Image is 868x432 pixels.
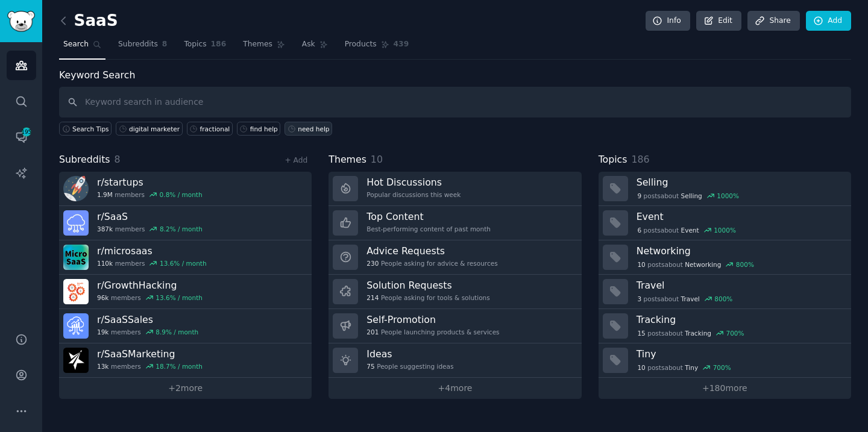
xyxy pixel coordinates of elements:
[180,35,230,60] a: Topics186
[713,363,731,372] div: 700 %
[63,210,89,236] img: SaaS
[637,226,641,234] span: 6
[63,279,89,304] img: GrowthHacking
[156,362,203,371] div: 18.7 % / month
[329,240,581,275] a: Advice Requests230People asking for advice & resources
[237,122,280,136] a: find help
[637,328,746,339] div: post s about
[156,328,198,336] div: 8.9 % / month
[685,329,711,337] span: Tracking
[366,176,461,189] h3: Hot Discussions
[59,378,312,399] a: +2more
[747,11,799,31] a: Share
[366,313,499,326] h3: Self-Promotion
[685,260,721,269] span: Networking
[637,210,843,223] h3: Event
[366,348,453,360] h3: Ideas
[298,125,329,133] div: need help
[345,39,377,50] span: Products
[160,190,203,199] div: 0.8 % / month
[329,309,581,343] a: Self-Promotion201People launching products & services
[329,343,581,378] a: Ideas75People suggesting ideas
[200,125,230,133] div: fractional
[72,125,109,133] span: Search Tips
[97,362,108,371] span: 13k
[97,259,113,268] span: 110k
[681,226,699,234] span: Event
[736,260,754,269] div: 800 %
[116,122,183,136] a: digital marketer
[97,313,198,326] h3: r/ SaaSSales
[717,192,739,200] div: 1000 %
[302,39,315,50] span: Ask
[250,125,278,133] div: find help
[63,39,89,50] span: Search
[637,176,843,189] h3: Selling
[637,293,734,304] div: post s about
[97,190,113,199] span: 1.9M
[184,39,206,50] span: Topics
[366,293,489,302] div: People asking for tools & solutions
[118,39,158,50] span: Subreddits
[59,87,851,117] input: Keyword search in audience
[366,225,491,233] div: Best-performing content of past month
[637,245,843,257] h3: Networking
[59,172,312,206] a: r/startups1.9Mmembers0.8% / month
[329,152,366,167] span: Themes
[599,343,851,378] a: Tiny10postsaboutTiny700%
[285,122,332,136] a: need help
[97,279,203,292] h3: r/ GrowthHacking
[211,39,227,50] span: 186
[97,259,207,268] div: members
[239,35,289,60] a: Themes
[97,210,203,223] h3: r/ SaaS
[7,11,35,32] img: GummySearch logo
[366,293,379,302] span: 214
[637,362,732,373] div: post s about
[329,206,581,240] a: Top ContentBest-performing content of past month
[631,154,649,165] span: 186
[59,206,312,240] a: r/SaaS387kmembers8.2% / month
[637,295,641,303] span: 3
[63,348,89,373] img: SaaSMarketing
[394,39,409,50] span: 439
[329,172,581,206] a: Hot DiscussionsPopular discussions this week
[681,295,700,303] span: Travel
[366,259,497,268] div: People asking for advice & resources
[637,313,843,326] h3: Tracking
[59,275,312,309] a: r/GrowthHacking96kmembers13.6% / month
[637,190,740,201] div: post s about
[366,210,491,223] h3: Top Content
[646,11,690,31] a: Info
[366,328,499,336] div: People launching products & services
[366,279,489,292] h3: Solution Requests
[97,176,203,189] h3: r/ startups
[366,328,379,336] span: 201
[156,293,203,302] div: 13.6 % / month
[366,245,497,257] h3: Advice Requests
[59,240,312,275] a: r/microsaas110kmembers13.6% / month
[714,226,736,234] div: 1000 %
[59,309,312,343] a: r/SaaSSales19kmembers8.9% / month
[726,329,744,337] div: 700 %
[160,225,203,233] div: 8.2 % / month
[599,206,851,240] a: Event6postsaboutEvent1000%
[115,154,121,165] span: 8
[114,35,171,60] a: Subreddits8
[637,260,645,269] span: 10
[599,378,851,399] a: +180more
[371,154,383,165] span: 10
[637,225,737,236] div: post s about
[637,363,645,372] span: 10
[97,362,203,371] div: members
[97,293,203,302] div: members
[59,152,110,167] span: Subreddits
[160,259,207,268] div: 13.6 % / month
[329,275,581,309] a: Solution Requests214People asking for tools & solutions
[298,35,332,60] a: Ask
[806,11,851,31] a: Add
[681,192,702,200] span: Selling
[366,259,379,268] span: 230
[97,348,203,360] h3: r/ SaaSMarketing
[366,362,374,371] span: 75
